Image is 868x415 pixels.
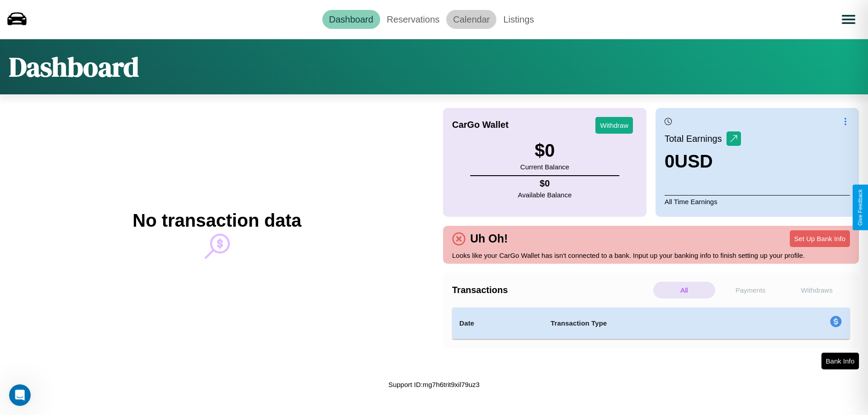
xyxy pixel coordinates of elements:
p: Withdraws [786,282,848,298]
table: simple table [452,308,850,339]
div: Give Feedback [857,189,863,226]
button: Withdraw [595,117,633,134]
a: Dashboard [322,10,380,29]
a: Reservations [380,10,447,29]
h4: Transactions [452,285,651,295]
h4: CarGo Wallet [452,120,509,130]
h3: $ 0 [520,140,569,161]
h1: Dashboard [9,48,139,85]
p: Payments [720,282,782,298]
p: Looks like your CarGo Wallet has isn't connected to a bank. Input up your banking info to finish ... [452,249,850,261]
p: Current Balance [520,161,569,173]
h3: 0 USD [665,151,741,172]
p: Available Balance [518,189,572,201]
p: All Time Earnings [665,195,850,208]
p: All [653,282,715,298]
h4: Uh Oh! [466,232,512,245]
h4: Transaction Type [551,318,756,329]
button: Set Up Bank Info [790,230,850,247]
p: Support ID: mg7h6trit9xil79uz3 [388,378,480,391]
button: Bank Info [821,353,859,369]
iframe: Intercom live chat [9,384,31,406]
a: Calendar [446,10,496,29]
button: Open menu [836,7,861,32]
h4: Date [459,318,536,329]
h2: No transaction data [132,210,301,231]
p: Total Earnings [665,131,726,147]
a: Listings [496,10,541,29]
h4: $ 0 [518,178,572,189]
